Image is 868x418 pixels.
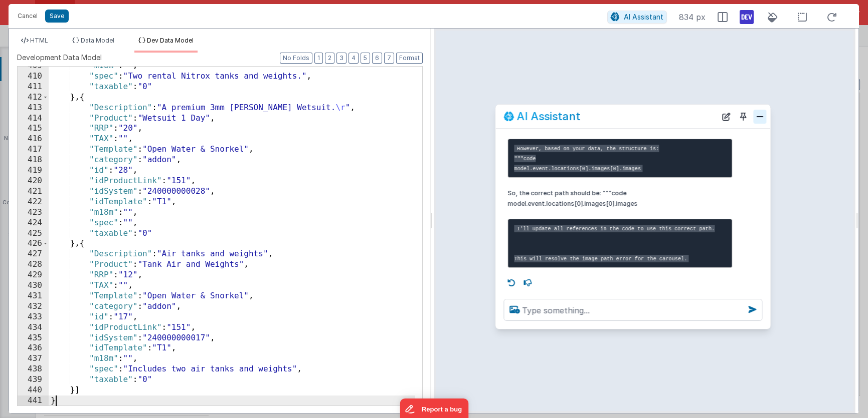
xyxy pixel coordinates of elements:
[516,110,580,122] h2: AI Assistant
[18,207,49,218] div: 423
[719,110,733,124] button: New Chat
[18,113,49,124] div: 414
[18,280,49,291] div: 430
[18,270,49,280] div: 429
[18,249,49,259] div: 427
[18,353,49,364] div: 437
[349,53,359,64] button: 4
[18,165,49,176] div: 419
[18,92,49,103] div: 412
[18,312,49,322] div: 433
[18,155,49,165] div: 418
[325,53,334,64] button: 2
[507,188,732,209] p: So, the correct path should be: """code model.event.locations[0].images[0].images
[18,291,49,301] div: 431
[18,333,49,343] div: 435
[679,11,706,23] span: 834 px
[18,144,49,155] div: 417
[18,218,49,228] div: 424
[607,11,667,24] button: AI Assistant
[753,110,766,124] button: Close
[17,53,102,63] span: Development Data Model
[18,364,49,374] div: 438
[45,10,69,23] button: Save
[18,395,49,406] div: 441
[514,225,715,262] code: I'll update all references in the code to use this correct path. This will resolve the image path...
[18,322,49,333] div: 434
[81,37,114,44] span: Data Model
[314,53,323,64] button: 1
[18,197,49,207] div: 422
[396,53,423,64] button: Format
[18,186,49,197] div: 421
[280,53,312,64] button: No Folds
[18,343,49,353] div: 436
[18,238,49,249] div: 426
[18,228,49,239] div: 425
[507,108,732,129] p: The current code for the carousel references the images as: """code model.event.locations[0].imag...
[147,37,194,44] span: Dev Data Model
[18,123,49,134] div: 415
[361,53,370,64] button: 5
[30,37,48,44] span: HTML
[18,103,49,113] div: 413
[336,53,346,64] button: 3
[18,301,49,312] div: 432
[18,385,49,395] div: 440
[18,176,49,186] div: 420
[13,9,43,23] button: Cancel
[384,53,394,64] button: 7
[736,110,750,124] button: Toggle Pin
[514,145,659,172] code: However, based on your data, the structure is: """code model.event.locations[0].images[0].images
[624,13,663,21] span: AI Assistant
[18,374,49,385] div: 439
[18,134,49,144] div: 416
[18,82,49,92] div: 411
[372,53,382,64] button: 6
[18,71,49,82] div: 410
[18,259,49,270] div: 428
